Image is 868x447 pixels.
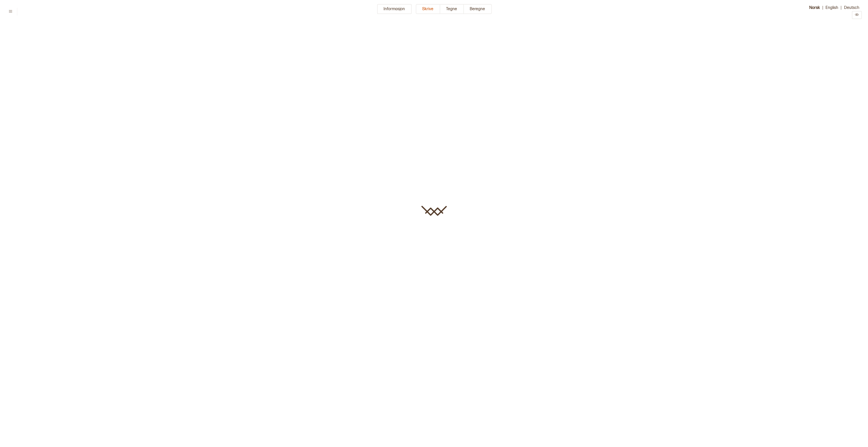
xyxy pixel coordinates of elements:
[440,4,464,19] a: Tegne
[416,4,440,19] a: Skrive
[464,4,492,19] a: Beregne
[842,4,862,11] button: Deutsch
[798,4,862,19] div: | |
[852,11,862,19] button: Preview
[852,13,862,18] a: Preview
[855,13,859,17] svg: Preview
[464,4,492,14] button: Beregne
[440,4,464,14] button: Tegne
[807,4,822,11] button: Norsk
[416,4,440,14] button: Skrive
[823,4,841,11] button: English
[377,4,412,14] button: Informasjon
